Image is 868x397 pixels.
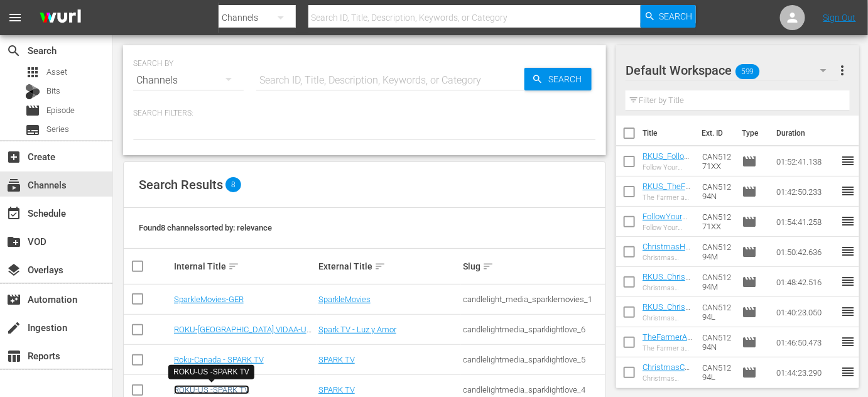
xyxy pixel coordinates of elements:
[318,259,459,274] div: External Title
[840,214,855,229] span: reorder
[374,261,386,272] span: sort
[771,237,840,267] td: 01:50:42.636
[643,284,692,292] div: Christmas Harmony
[25,65,40,80] span: Asset
[835,55,850,85] button: more_vert
[6,178,21,193] span: Channels
[463,295,604,304] div: candlelight_media_sparklemovies_1
[30,3,90,33] img: ans4CAIJ8jUAAAAAAAAAAAAAAAAAAAAAAAAgQb4GAAAAAAAAAAAAAAAAAAAAAAAAJMjXAAAAAAAAAAAAAAAAAAAAAAAAgAT5G...
[742,365,757,380] span: Episode
[174,295,244,304] a: SparkleMovies-GER
[697,146,737,177] td: CAN51271XX
[46,85,60,97] span: Bits
[643,212,692,231] a: FollowYourHeart99_Wurl
[139,177,223,192] span: Search Results
[840,334,855,349] span: reorder
[174,325,312,353] a: ROKU-[GEOGRAPHIC_DATA],VIDAA-US - Spanish - Spark TV - [PERSON_NAME] y Amor
[697,297,737,327] td: CAN51294L
[463,259,604,274] div: Slug
[734,116,769,151] th: Type
[6,206,21,221] span: Schedule
[25,84,40,99] div: Bits
[6,150,21,165] span: Create
[771,357,840,388] td: 01:44:23.290
[840,183,855,198] span: reorder
[133,108,596,119] p: Search Filters:
[6,320,21,335] span: Ingestion
[25,103,40,118] span: Episode
[643,272,692,291] a: RKUS_ChristmasHarmony
[840,153,855,168] span: reorder
[771,207,840,237] td: 01:54:41.258
[697,177,737,207] td: CAN51294N
[133,63,244,98] div: Channels
[643,242,692,261] a: ChristmasHarmony_Wurl
[643,314,692,322] div: Christmas Cupcakes
[771,297,840,327] td: 01:40:23.050
[46,66,67,79] span: Asset
[742,184,757,199] span: Episode
[643,254,692,262] div: Christmas Harmony
[6,43,21,58] span: Search
[228,261,239,272] span: sort
[174,385,249,394] a: ROKU-US -SPARK TV
[769,116,844,151] th: Duration
[697,267,737,297] td: CAN51294M
[643,116,694,151] th: Title
[46,104,75,117] span: Episode
[463,355,604,364] div: candlelightmedia_sparklightlove_5
[742,154,757,169] span: Episode
[835,63,850,78] span: more_vert
[463,325,604,334] div: candlelightmedia_sparklightlove_6
[840,274,855,289] span: reorder
[742,244,757,259] span: Episode
[643,193,692,202] div: The Farmer and the Belle – Saving Santaland
[524,68,592,90] button: Search
[46,123,69,136] span: Series
[643,151,690,170] a: RKUS_FollowYourHeart99
[25,122,40,138] span: Series
[742,214,757,229] span: Episode
[643,332,692,370] a: TheFarmerAndTheBelle_SavingSantaland_Wurl
[643,344,692,352] div: The Farmer and the Belle – Saving Santaland
[641,5,696,28] button: Search
[840,244,855,259] span: reorder
[736,58,760,85] span: 599
[463,385,604,394] div: candlelightmedia_sparklightlove_4
[643,182,692,219] a: RKUS_TheFarmerAndTheBelle_SavingSantaland
[174,355,264,364] a: Roku-Canada - SPARK TV
[840,364,855,379] span: reorder
[643,302,690,330] a: RKUS_ChristmasCupcakes
[225,177,241,192] span: 8
[695,116,735,151] th: Ext. ID
[697,207,737,237] td: CAN51271XX
[318,385,355,394] a: SPARK TV
[697,237,737,267] td: CAN51294M
[771,177,840,207] td: 01:42:50.233
[742,275,757,290] span: Episode
[771,327,840,357] td: 01:46:50.473
[8,10,23,25] span: menu
[6,263,21,278] span: Overlays
[482,261,494,272] span: sort
[318,325,396,334] a: Spark TV - Luz y Amor
[643,374,692,383] div: Christmas Cupcakes
[742,305,757,320] span: Episode
[173,367,249,378] div: ROKU-US -SPARK TV
[697,357,737,388] td: CAN51294L
[771,146,840,177] td: 01:52:41.138
[318,355,355,364] a: SPARK TV
[6,349,21,364] span: Reports
[697,327,737,357] td: CAN51294N
[840,304,855,319] span: reorder
[643,362,690,381] a: ChristmasCupcakes_Wurl
[139,223,272,232] span: Found 8 channels sorted by: relevance
[771,267,840,297] td: 01:48:42.516
[6,234,21,249] span: VOD
[626,53,838,88] div: Default Workspace
[823,13,856,23] a: Sign Out
[6,292,21,307] span: Automation
[318,295,371,304] a: SparkleMovies
[659,5,693,28] span: Search
[643,224,692,232] div: Follow Your Heart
